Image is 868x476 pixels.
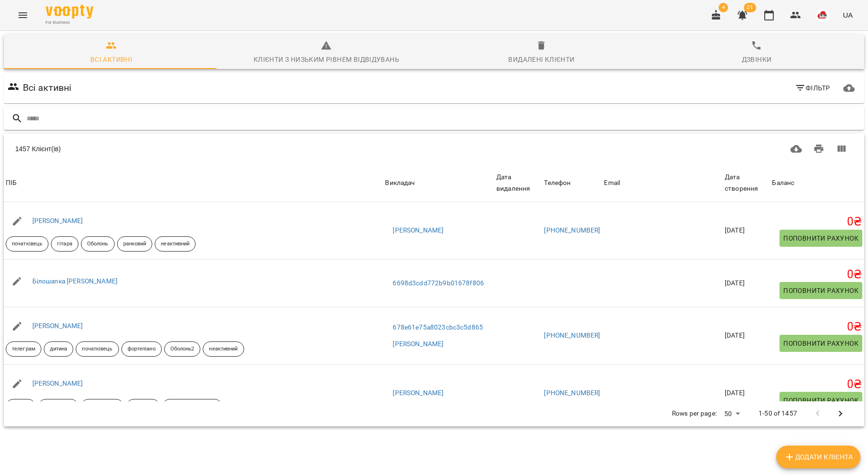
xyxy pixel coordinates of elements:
a: [PERSON_NAME] [393,340,444,349]
span: Фільтр [795,82,830,94]
a: [PERSON_NAME] [393,226,444,235]
p: ранковий [123,240,147,248]
div: початківець [6,236,49,252]
button: Додати клієнта [776,446,860,468]
span: Поповнити рахунок [783,285,858,296]
span: Викладач [385,177,493,189]
a: [PERSON_NAME] [32,379,83,387]
div: ранковий [117,236,153,252]
td: [DATE] [723,364,770,422]
h5: 0 ₴ [772,267,862,282]
div: початківець [81,399,124,414]
div: неактивний [203,341,244,357]
div: Email [604,177,620,189]
div: Всі активні [90,54,132,65]
a: [PERSON_NAME] [32,322,83,330]
div: Баланс [772,177,794,189]
div: Телефон [544,177,571,189]
div: Оболонь [81,236,115,252]
a: [PERSON_NAME] [393,389,444,398]
div: Клієнти з низьким рівнем відвідувань [254,54,399,65]
span: Телефон [544,177,600,189]
button: Поповнити рахунок [779,230,862,247]
div: Дзвінки [742,54,772,65]
div: початківець [76,341,118,357]
a: [PERSON_NAME] [32,217,83,224]
p: дитина [50,345,68,353]
h5: 0 ₴ [772,320,862,334]
div: Дата створення [725,172,768,194]
a: 678e61e75a8023cbc3c5d865 [393,323,483,332]
h6: Всі активні [23,80,72,95]
span: For Business [46,19,93,26]
p: неактивний [161,240,189,248]
h5: 0 ₴ [772,377,862,392]
div: Sort [772,177,794,189]
button: Друк [808,137,830,160]
div: неактивний [155,236,196,252]
a: [PHONE_NUMBER] [544,331,600,339]
p: Оболонь [87,240,108,248]
div: Table Toolbar [4,134,864,164]
span: Баланс [772,177,862,189]
button: Menu [11,4,34,27]
span: Поповнити рахунок [783,233,858,244]
div: гітара [51,236,79,252]
span: Додати клієнта [784,451,853,463]
a: [PHONE_NUMBER] [544,226,600,234]
p: початківець [12,240,42,248]
h5: 0 ₴ [772,214,862,229]
span: 4 [719,3,728,12]
div: 1457 Клієнт(ів) [15,144,423,154]
div: Видалені клієнти [508,54,574,65]
p: Оболонь2 [170,345,195,353]
p: телеграм [12,345,35,353]
p: Rows per page: [672,409,717,418]
span: Поповнити рахунок [783,395,858,406]
span: ПІБ [6,177,381,189]
button: Next Page [829,402,852,425]
div: дитина [44,341,74,357]
span: Email [604,177,721,189]
div: фортепіано [121,341,162,357]
p: фортепіано [128,345,156,353]
img: Voopty Logo [46,5,93,19]
span: UA [843,10,853,20]
p: неактивний [209,345,237,353]
button: UA [839,6,857,24]
div: Викладач [385,177,414,189]
img: 42377b0de29e0fb1f7aad4b12e1980f7.jpeg [816,9,829,22]
div: Оболонь2 [164,341,201,357]
p: початківець [82,345,112,353]
button: Фільтр [791,79,834,97]
div: 50 [720,407,743,421]
span: Поповнити рахунок [783,338,858,349]
p: гітара [57,240,72,248]
td: [DATE] [723,307,770,365]
div: Sort [6,177,17,189]
td: [DATE] [723,202,770,259]
button: Поповнити рахунок [779,392,862,409]
td: [DATE] [723,259,770,307]
a: 6698d3cdd772b9b01678f806 [393,279,484,288]
button: Поповнити рахунок [779,282,862,299]
button: Завантажити CSV [785,137,808,160]
div: фортепіано [38,399,79,414]
span: 21 [744,3,756,12]
div: Sort [725,172,768,194]
div: ПІБ [6,177,17,189]
div: дитина [6,399,36,414]
div: Дата видалення [496,172,540,194]
button: Поповнити рахунок [779,335,862,352]
div: телеграм [6,341,41,357]
div: Sort [385,177,414,189]
a: [PHONE_NUMBER] [544,389,600,397]
div: актуально_вересень [162,399,222,414]
a: Бiлошапка [PERSON_NAME] [32,277,118,285]
div: Оболонь [126,399,160,414]
div: Sort [604,177,620,189]
div: Sort [544,177,571,189]
button: Вигляд колонок [830,137,853,160]
p: 1-50 of 1457 [759,409,797,418]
